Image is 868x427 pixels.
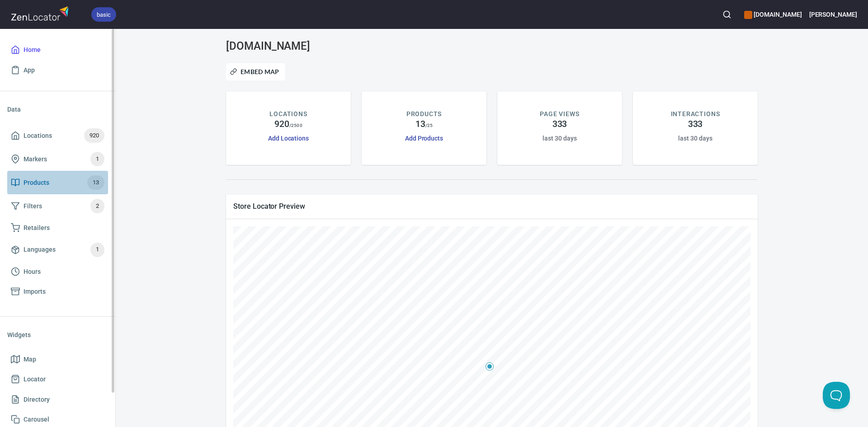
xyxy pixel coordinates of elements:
span: basic [91,10,116,19]
a: Markers1 [7,147,108,171]
button: color-CE600E [744,11,752,19]
h4: 13 [415,119,425,130]
iframe: Help Scout Beacon - Open [823,382,850,409]
p: PRODUCTS [406,109,442,119]
a: Locator [7,369,108,389]
a: Languages1 [7,238,108,262]
span: Store Locator Preview [233,202,750,211]
li: Data [7,99,108,120]
p: / 25 [425,122,433,129]
span: 920 [84,131,104,141]
a: Home [7,40,108,60]
span: Home [24,44,41,56]
a: Filters2 [7,194,108,218]
span: 13 [87,178,104,188]
span: Map [24,354,36,365]
h3: [DOMAIN_NAME] [226,40,396,52]
span: 1 [90,154,104,164]
a: Add Products [405,135,443,142]
div: Manage your apps [744,5,802,24]
a: Products13 [7,171,108,194]
button: [PERSON_NAME] [809,5,857,24]
span: 1 [90,244,104,255]
span: Hours [24,266,41,277]
a: Hours [7,262,108,282]
li: Widgets [7,324,108,346]
h4: 920 [274,119,289,130]
a: Imports [7,282,108,302]
span: Directory [24,394,50,405]
h6: last 30 days [542,133,576,143]
h6: [PERSON_NAME] [809,9,857,19]
span: Imports [24,286,46,297]
span: 2 [90,201,104,211]
span: Filters [24,201,42,212]
a: Directory [7,389,108,410]
a: Retailers [7,218,108,238]
button: Embed Map [226,63,285,80]
img: zenlocator [11,4,71,23]
h4: 333 [688,119,703,130]
div: basic [91,7,116,22]
span: Retailers [24,222,50,234]
a: App [7,60,108,80]
h6: last 30 days [678,133,712,143]
span: Locations [24,130,52,141]
a: Add Locations [268,135,309,142]
a: Map [7,349,108,370]
span: Products [24,177,49,188]
p: LOCATIONS [269,109,307,119]
p: / 2500 [289,122,302,129]
span: Markers [24,154,47,165]
h4: 333 [552,119,567,130]
a: Locations920 [7,124,108,147]
h6: [DOMAIN_NAME] [744,9,802,19]
span: Carousel [24,414,49,425]
p: PAGE VIEWS [540,109,579,119]
span: Locator [24,374,46,385]
p: INTERACTIONS [671,109,720,119]
span: Embed Map [232,66,279,77]
button: Search [717,5,737,24]
span: App [24,65,35,76]
span: Languages [24,244,56,255]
